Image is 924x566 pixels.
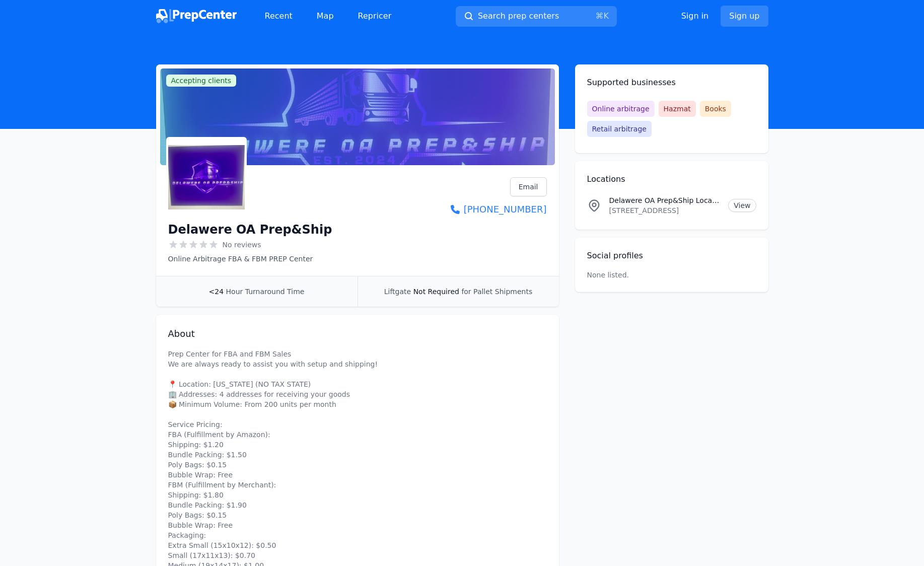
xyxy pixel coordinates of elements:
p: Delawere OA Prep&Ship Location [609,195,721,205]
a: Sign up [721,6,768,27]
a: View [728,199,756,212]
span: Accepting clients [166,75,237,87]
img: PrepCenter [156,9,237,23]
a: Repricer [350,6,400,26]
h1: Delawere OA Prep&Ship [168,222,332,238]
a: Map [309,6,342,26]
span: Hazmat [659,101,696,117]
a: [PHONE_NUMBER] [451,202,547,217]
span: <24 [209,288,224,296]
span: Liftgate [384,288,411,296]
span: Retail arbitrage [587,121,652,137]
span: Books [700,101,731,117]
h2: Supported businesses [587,77,756,89]
span: Search prep centers [478,10,559,22]
p: Online Arbitrage FBA & FBM PREP Center [168,254,332,264]
kbd: ⌘ [595,11,603,21]
p: None listed. [587,270,629,280]
span: Online arbitrage [587,101,655,117]
a: Recent [257,6,301,26]
a: Email [510,177,547,196]
a: Sign in [681,10,709,22]
span: Hour Turnaround Time [226,288,305,296]
span: for Pallet Shipments [461,288,532,296]
span: No reviews [223,240,261,250]
h2: Locations [587,173,756,185]
kbd: K [603,11,609,21]
p: [STREET_ADDRESS] [609,205,721,216]
img: Delawere OA Prep&Ship [168,139,245,216]
span: Not Required [413,288,459,296]
h2: About [168,327,547,341]
button: Search prep centers⌘K [456,6,617,27]
h2: Social profiles [587,250,756,262]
